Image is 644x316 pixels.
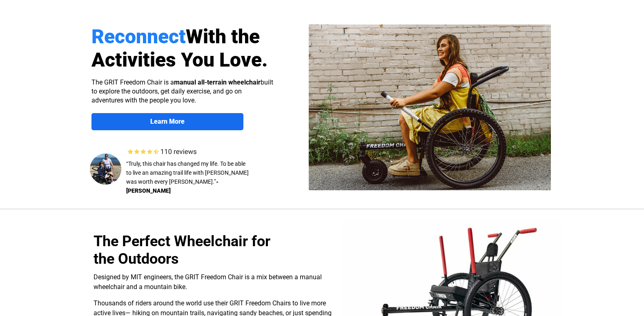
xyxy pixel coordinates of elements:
strong: Learn More [150,118,185,125]
span: The Perfect Wheelchair for the Outdoors [94,233,270,267]
span: “Truly, this chair has changed my life. To be able to live an amazing trail life with [PERSON_NAM... [126,160,249,185]
span: Designed by MIT engineers, the GRIT Freedom Chair is a mix between a manual wheelchair and a moun... [94,273,322,291]
a: Learn More [91,113,243,130]
span: Activities You Love. [91,48,268,71]
input: Get more information [29,197,99,213]
span: With the [186,25,260,48]
strong: manual all-terrain wheelchair [174,78,261,86]
span: The GRIT Freedom Chair is a built to explore the outdoors, get daily exercise, and go on adventur... [91,78,273,104]
span: Reconnect [91,25,186,48]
